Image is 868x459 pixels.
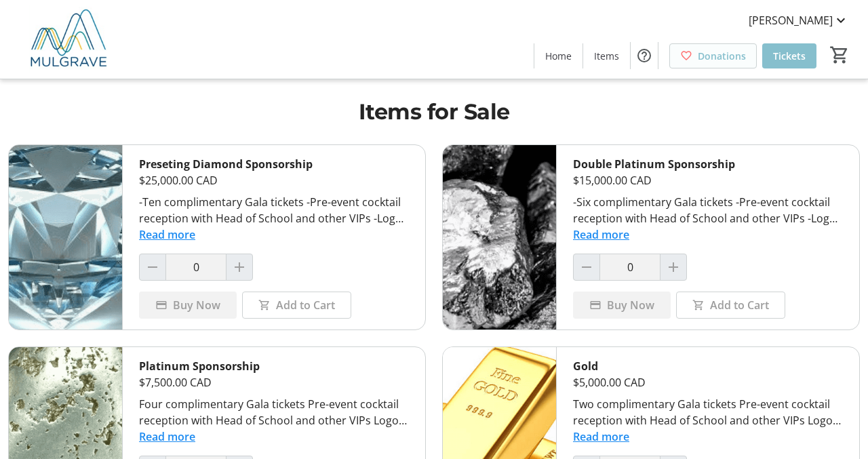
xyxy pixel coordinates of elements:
div: $15,000.00 CAD [573,172,843,188]
div: Platinum Sponsorship [139,358,409,374]
div: Preseting Diamond Sponsorship [139,156,409,172]
input: Preseting Diamond Sponsorship Quantity [165,254,226,281]
button: [PERSON_NAME] [738,9,860,31]
span: Tickets [773,49,806,63]
img: Double Platinum Sponsorship [443,145,556,330]
a: Items [583,43,630,68]
button: Read more [573,428,629,445]
a: Tickets [762,43,816,68]
div: Double Platinum Sponsorship [573,156,843,172]
span: [PERSON_NAME] [749,12,833,28]
button: Read more [573,226,629,243]
button: Cart [827,43,852,67]
div: -Six complimentary Gala tickets -Pre-event cocktail reception with Head of School and other VIPs ... [573,194,843,226]
div: Four complimentary Gala tickets Pre-event cocktail reception with Head of School and other VIPs L... [139,396,409,428]
div: -Ten complimentary Gala tickets -Pre-event cocktail reception with Head of School and other VIPs ... [139,194,409,226]
div: Two complimentary Gala tickets Pre-event cocktail reception with Head of School and other VIPs Lo... [573,396,843,428]
div: $25,000.00 CAD [139,172,409,188]
span: Items [594,49,619,63]
img: Preseting Diamond Sponsorship [9,145,122,330]
span: Home [545,49,572,63]
input: Double Platinum Sponsorship Quantity [599,254,660,281]
div: $5,000.00 CAD [573,374,843,391]
div: $7,500.00 CAD [139,374,409,391]
h1: Items for Sale [8,96,860,128]
img: Mulgrave School's Logo [8,5,129,73]
button: Read more [139,226,195,243]
a: Donations [669,43,757,68]
button: Help [631,42,658,69]
span: Donations [698,49,746,63]
div: Gold [573,358,843,374]
button: Read more [139,428,195,445]
a: Home [534,43,583,68]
